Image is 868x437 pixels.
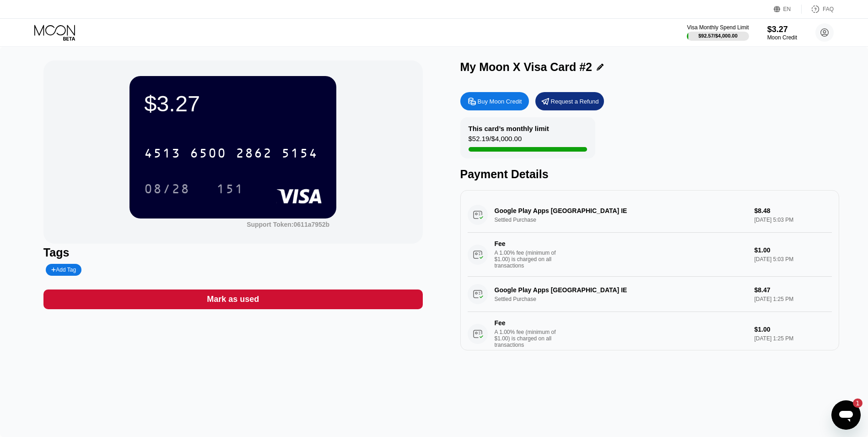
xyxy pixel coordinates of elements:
div: Fee [495,240,559,247]
div: FeeA 1.00% fee (minimum of $1.00) is charged on all transactions$1.00[DATE] 1:25 PM [468,312,832,356]
div: A 1.00% fee (minimum of $1.00) is charged on all transactions [495,250,563,269]
div: This card’s monthly limit [469,125,549,132]
div: 08/28 [144,183,190,197]
div: 2862 [236,147,272,162]
div: $3.27Moon Credit [767,25,797,41]
div: 5154 [281,147,318,162]
div: $3.27 [767,25,797,34]
div: FAQ [802,5,834,14]
div: Buy Moon Credit [478,98,522,105]
div: EN [774,5,802,14]
div: Visa Monthly Spend Limit [687,24,749,31]
div: FAQ [823,6,834,12]
div: [DATE] 1:25 PM [754,335,832,342]
div: $1.00 [754,246,832,254]
div: Mark as used [43,290,423,309]
div: 6500 [190,147,226,162]
iframe: Nombre de messages non lus [844,399,863,408]
div: A 1.00% fee (minimum of $1.00) is charged on all transactions [495,329,563,348]
div: $1.00 [754,326,832,333]
div: Tags [43,246,423,259]
div: Request a Refund [551,98,599,105]
div: 4513 [144,147,181,162]
div: Add Tag [46,264,81,276]
div: Visa Monthly Spend Limit$92.57/$4,000.00 [687,24,749,41]
div: Support Token:0611a7952b [247,221,329,228]
div: 08/28 [137,177,197,200]
div: Payment Details [460,168,840,181]
div: $3.27 [144,91,322,116]
iframe: Bouton de lancement de la fenêtre de messagerie, 1 message non lu [831,400,861,430]
div: 4513650028625154 [139,142,323,164]
div: My Moon X Visa Card #2 [460,60,593,74]
div: EN [783,6,791,12]
div: FeeA 1.00% fee (minimum of $1.00) is charged on all transactions$1.00[DATE] 5:03 PM [468,233,832,277]
div: Buy Moon Credit [460,92,529,110]
div: Fee [495,319,559,327]
div: Mark as used [207,294,259,305]
div: Support Token: 0611a7952b [247,221,329,228]
div: 151 [216,183,244,197]
div: Moon Credit [767,34,797,41]
div: 151 [210,177,251,200]
div: Add Tag [51,267,76,273]
div: $92.57 / $4,000.00 [698,33,738,38]
div: $52.19 / $4,000.00 [469,135,522,147]
div: Request a Refund [535,92,604,110]
div: [DATE] 5:03 PM [754,256,832,262]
